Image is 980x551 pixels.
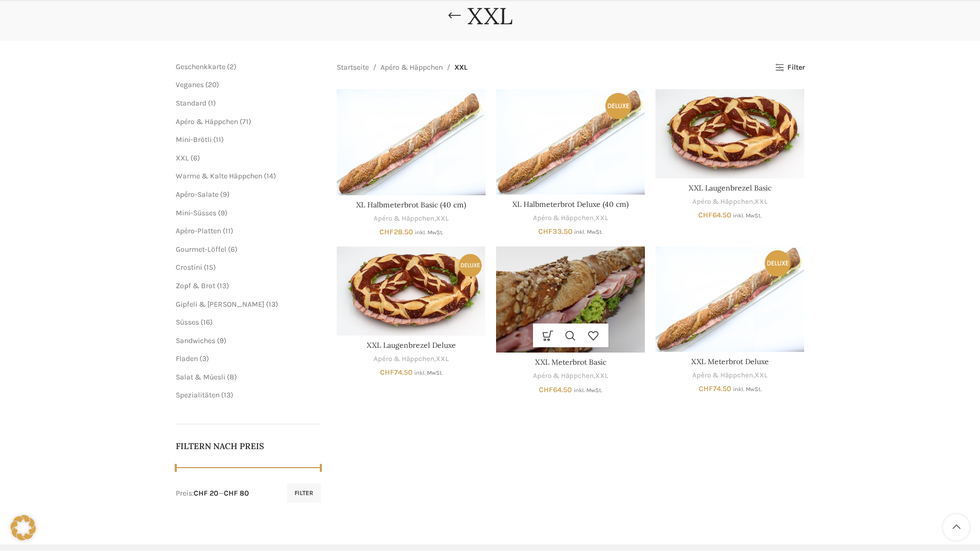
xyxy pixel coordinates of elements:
div: , [337,354,486,364]
span: 13 [269,300,275,309]
span: 20 [208,80,216,89]
span: CHF [380,368,394,377]
a: XXL Meterbrot Deluxe [691,357,769,366]
a: Geschenkkarte [176,62,225,71]
a: Apéro-Platten [176,226,221,235]
span: CHF 20 [194,489,218,498]
span: CHF [539,385,553,394]
a: XXL [595,213,608,223]
small: inkl. MwSt. [733,386,762,393]
a: Veganes [176,80,204,89]
a: XL Halbmeterbrot Deluxe (40 cm) [496,89,645,194]
a: Salat & Müesli [176,373,225,382]
span: 16 [203,318,210,327]
div: Preis: — [176,488,249,499]
a: Warme & Kalte Häppchen [176,172,262,180]
a: XXL [436,354,449,364]
span: CHF [379,227,394,236]
a: Scroll to top button [943,514,969,540]
span: 14 [267,172,273,180]
a: Spezialitäten [176,391,220,400]
small: inkl. MwSt. [574,229,603,235]
a: Mini-Süsses [176,208,216,217]
div: , [496,213,645,223]
a: Fladen [176,354,198,363]
span: 6 [231,245,235,254]
span: Apéro-Salate [176,190,218,199]
bdi: 74.50 [380,368,413,377]
a: XXL Laugenbrezel Deluxe [337,246,486,336]
a: Apéro & Häppchen [692,370,753,381]
small: inkl. MwSt. [414,369,443,376]
a: XL Halbmeterbrot Basic (40 cm) [337,89,486,195]
a: Standard [176,99,206,108]
span: 9 [223,190,227,199]
span: Mini-Brötli [176,135,212,144]
small: inkl. MwSt. [415,229,443,236]
span: CHF [698,211,712,220]
span: 11 [216,135,221,144]
div: , [337,214,486,224]
a: XXL Laugenbrezel Basic [689,183,772,193]
a: Süsses [176,318,199,327]
a: Apéro & Häppchen [533,213,594,223]
span: 15 [206,263,213,272]
h1: XXL [468,2,512,30]
span: 1 [211,99,213,108]
span: 13 [224,391,231,400]
a: Apéro & Häppchen [533,371,594,381]
a: XL Halbmeterbrot Basic (40 cm) [356,200,466,210]
button: Filter [287,483,321,502]
a: Apéro & Häppchen [374,354,434,364]
span: 9 [221,208,225,217]
span: 13 [220,281,226,290]
a: Schnellansicht [559,324,582,347]
a: XXL [436,214,449,224]
bdi: 33.50 [538,227,573,236]
a: XXL Meterbrot Basic [535,357,606,367]
a: Apéro & Häppchen [692,197,753,207]
bdi: 74.50 [699,384,731,393]
span: Gourmet-Löffel [176,245,226,254]
bdi: 64.50 [698,211,731,220]
a: Gipfeli & [PERSON_NAME] [176,300,264,309]
a: XXL [755,370,767,381]
small: inkl. MwSt. [574,387,602,394]
a: Startseite [337,62,369,73]
span: 9 [220,336,224,345]
span: 3 [202,354,206,363]
a: XXL [755,197,767,207]
a: Go back [441,5,468,26]
nav: Breadcrumb [337,62,468,73]
span: 71 [242,117,249,126]
a: Zopf & Brot [176,281,215,290]
a: XXL [176,154,189,163]
span: 11 [225,226,231,235]
span: Crostini [176,263,202,272]
span: 2 [230,62,234,71]
span: 6 [193,154,197,163]
a: Apéro & Häppchen [380,62,443,73]
h5: Filtern nach Preis [176,440,321,452]
a: Sandwiches [176,336,215,345]
a: XXL Meterbrot Basic [496,246,645,353]
span: CHF [699,384,713,393]
a: XL Halbmeterbrot Deluxe (40 cm) [512,199,629,209]
a: Apéro & Häppchen [176,117,238,126]
bdi: 28.50 [379,227,413,236]
div: , [655,197,804,207]
a: XXL Meterbrot Deluxe [655,246,804,351]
